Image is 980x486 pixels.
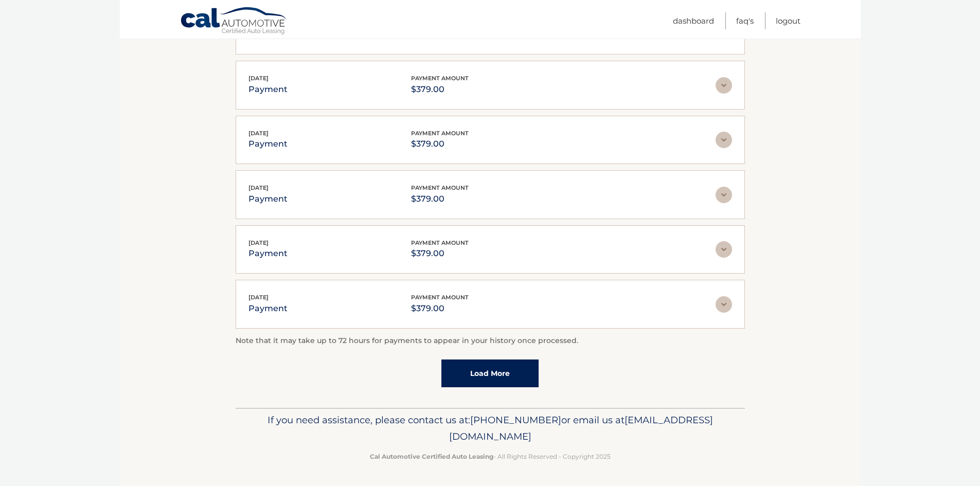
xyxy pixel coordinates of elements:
span: payment amount [411,184,469,191]
span: [PHONE_NUMBER] [470,414,561,426]
a: FAQ's [736,12,754,29]
p: $379.00 [411,137,469,151]
p: - All Rights Reserved - Copyright 2025 [242,451,738,462]
p: payment [248,137,288,151]
p: Note that it may take up to 72 hours for payments to appear in your history once processed. [236,335,745,347]
span: payment amount [411,75,469,82]
span: payment amount [411,239,469,246]
a: Dashboard [673,12,714,29]
img: accordion-rest.svg [716,296,732,313]
span: [DATE] [248,130,269,137]
p: payment [248,246,288,261]
span: payment amount [411,294,469,301]
span: [DATE] [248,184,269,191]
p: If you need assistance, please contact us at: or email us at [242,412,738,445]
span: [DATE] [248,239,269,246]
img: accordion-rest.svg [716,241,732,258]
img: accordion-rest.svg [716,132,732,148]
p: payment [248,82,288,97]
img: accordion-rest.svg [716,77,732,94]
p: $379.00 [411,301,469,316]
p: payment [248,301,288,316]
strong: Cal Automotive Certified Auto Leasing [370,453,493,460]
span: payment amount [411,130,469,137]
a: Logout [776,12,800,29]
p: payment [248,192,288,206]
a: Load More [441,359,539,387]
img: accordion-rest.svg [716,187,732,203]
p: $379.00 [411,246,469,261]
p: $379.00 [411,82,469,97]
span: [DATE] [248,75,269,82]
p: $379.00 [411,192,469,206]
span: [DATE] [248,294,269,301]
a: Cal Automotive [180,7,288,37]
